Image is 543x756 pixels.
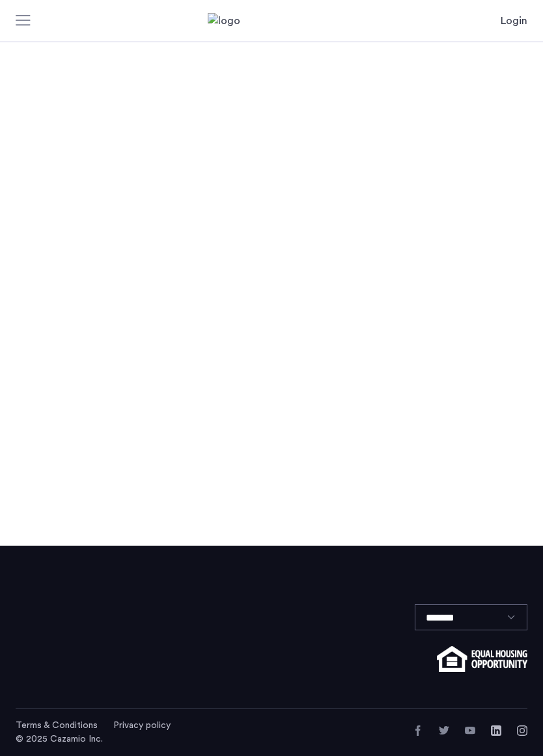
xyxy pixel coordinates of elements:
[501,13,527,29] a: Login
[208,13,335,29] img: logo
[113,719,171,732] a: Privacy policy
[208,13,335,29] a: Cazamio Logo
[413,725,423,736] a: Facebook
[465,725,475,736] a: YouTube
[415,604,527,630] select: Language select
[439,725,449,736] a: Twitter
[16,719,98,732] a: Terms and conditions
[517,725,527,736] a: Instagram
[491,725,501,736] a: LinkedIn
[437,646,527,672] img: equal-housing.png
[16,735,103,744] span: © 2025 Cazamio Inc.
